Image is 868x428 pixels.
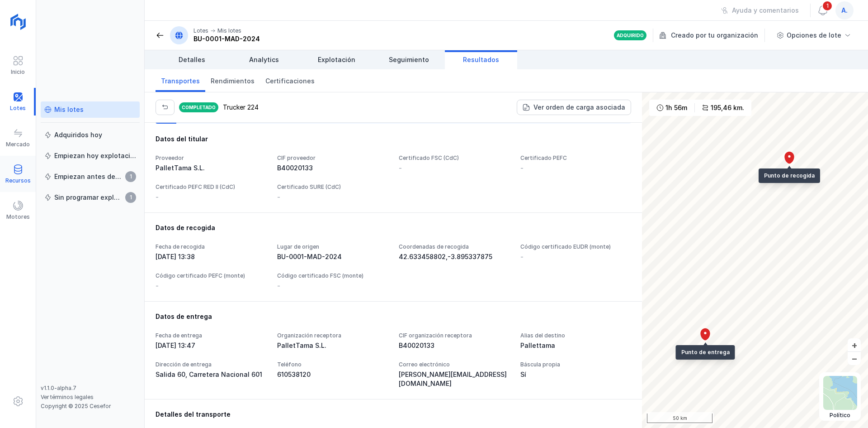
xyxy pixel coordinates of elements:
[373,50,445,69] a: Seguimiento
[54,105,84,114] div: Mis lotes
[277,164,388,173] div: B40020133
[520,370,631,379] div: Sí
[41,394,94,400] a: Ver términos legales
[399,370,509,388] div: [PERSON_NAME][EMAIL_ADDRESS][DOMAIN_NAME]
[41,403,140,410] div: Copyright © 2025 Cesefor
[787,31,841,40] div: Opciones de lote
[665,103,687,112] div: 1h 56m
[520,361,631,368] div: Báscula propia
[156,135,631,144] div: Datos del titular
[520,243,631,250] div: Código certificado EUDR (monte)
[5,177,31,184] div: Recursos
[823,412,857,419] div: Político
[156,164,266,173] div: PalletTama S.L.
[156,410,631,419] div: Detalles del transporte
[54,172,123,181] div: Empiezan antes de 7 días
[54,151,136,160] div: Empiezan hoy explotación
[205,69,260,92] a: Rendimientos
[399,164,509,173] div: -
[217,27,241,34] div: Mis lotes
[249,55,279,64] span: Analytics
[848,352,861,365] button: –
[260,69,320,92] a: Certificaciones
[277,183,388,191] div: Certificado SURE (CdC)
[125,192,136,203] span: 1
[277,361,388,368] div: Teléfono
[520,341,631,350] div: Pallettama
[520,164,631,173] div: -
[277,332,388,339] div: Organización receptora
[399,361,509,368] div: Correo electrónico
[223,103,259,112] div: Trucker 224
[520,154,631,162] div: Certificado PEFC
[161,77,200,86] span: Transportes
[156,332,266,339] div: Fecha de entrega
[711,103,744,112] div: 195,46 km.
[7,10,29,33] img: logoRight.svg
[841,6,848,15] span: a.
[156,192,266,202] div: -
[399,341,509,350] div: B40020133
[277,281,280,290] div: -
[41,168,140,185] a: Empiezan antes de 7 días1
[277,192,388,202] div: -
[193,34,260,43] div: BU-0001-MAD-2024
[156,281,159,290] div: -
[156,341,266,350] div: [DATE] 13:47
[389,55,429,64] span: Seguimiento
[520,252,524,261] div: -
[156,183,266,191] div: Certificado PEFC RED II (CdC)
[41,189,140,206] a: Sin programar explotación1
[11,68,25,76] div: Inicio
[211,77,255,86] span: Rendimientos
[54,130,102,139] div: Adquiridos hoy
[156,243,266,250] div: Fecha de recogida
[277,252,388,261] div: BU-0001-MAD-2024
[445,50,517,69] a: Resultados
[318,55,355,64] span: Explotación
[41,127,140,143] a: Adquiridos hoy
[533,103,625,112] div: Ver orden de carga asociada
[300,50,373,69] a: Explotación
[156,312,631,321] div: Datos de entrega
[517,100,631,115] button: Ver orden de carga asociada
[265,77,315,86] span: Certificaciones
[41,148,140,164] a: Empiezan hoy explotación
[156,154,266,162] div: Proveedor
[156,272,266,279] div: Código certificado PEFC (monte)
[399,154,509,162] div: Certificado FSC (CdC)
[823,376,857,410] img: political.webp
[156,361,266,368] div: Dirección de entrega
[156,252,266,261] div: [DATE] 13:38
[715,3,805,18] button: Ayuda y comentarios
[277,370,388,379] div: 610538120
[156,370,266,379] div: Salida 60, Carretera Nacional 601
[125,171,136,182] span: 1
[228,50,300,69] a: Analytics
[178,101,219,113] div: Completado
[41,101,140,118] a: Mis lotes
[277,341,388,350] div: PalletTama S.L.
[399,252,509,261] div: 42.633458802,-3.895337875
[54,193,123,202] div: Sin programar explotación
[277,154,388,162] div: CIF proveedor
[399,243,509,250] div: Coordenadas de recogida
[822,0,833,11] span: 1
[659,29,766,42] div: Creado por tu organización
[463,55,499,64] span: Resultados
[179,55,205,64] span: Detalles
[6,141,30,148] div: Mercado
[277,272,388,279] div: Código certificado FSC (monte)
[41,385,140,392] div: v1.1.0-alpha.7
[520,332,631,339] div: Alias del destino
[617,32,644,38] div: Adquirido
[277,243,388,250] div: Lugar de origen
[156,223,631,232] div: Datos de recogida
[399,332,509,339] div: CIF organización receptora
[193,27,208,34] div: Lotes
[732,6,799,15] div: Ayuda y comentarios
[156,69,205,92] a: Transportes
[848,338,861,351] button: +
[6,213,30,221] div: Motores
[156,50,228,69] a: Detalles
